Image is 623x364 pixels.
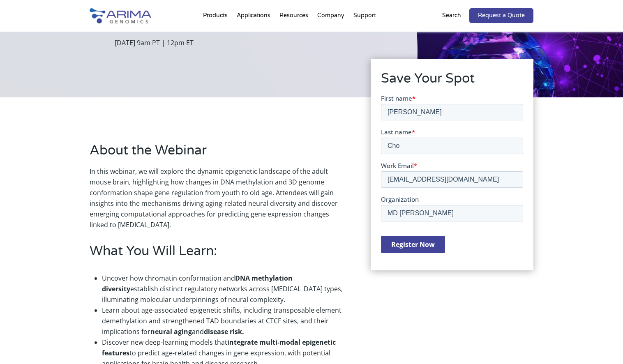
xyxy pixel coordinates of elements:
[469,8,533,23] a: Request a Quote
[442,10,461,21] p: Search
[204,327,244,336] strong: disease risk.
[90,141,346,166] h2: About the Webinar
[150,327,192,336] strong: neural aging
[90,8,151,23] img: Arima-Genomics-logo
[90,166,346,230] p: In this webinar, we will explore the dynamic epigenetic landscape of the adult mouse brain, highl...
[381,94,523,260] iframe: Form 1
[90,242,346,267] h2: What You Will Learn:
[381,69,523,94] h2: Save Your Spot
[115,37,376,48] p: [DATE] 9am PT | 12pm ET
[102,273,346,305] li: Uncover how chromatin conformation and establish distinct regulatory networks across [MEDICAL_DAT...
[102,305,346,337] li: Learn about age-associated epigenetic shifts, including transposable element demethylation and st...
